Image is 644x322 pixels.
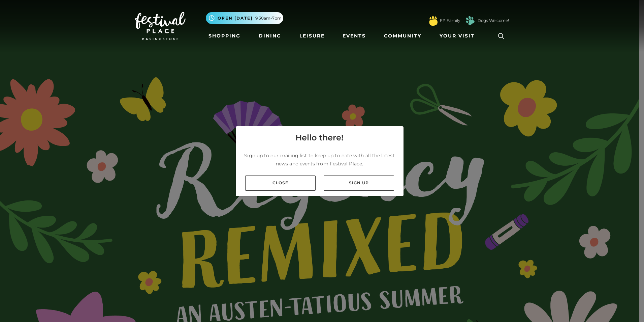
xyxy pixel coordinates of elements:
a: Your Visit [437,30,481,42]
button: Open [DATE] 9.30am-7pm [206,12,283,24]
a: Shopping [206,30,243,42]
p: Sign up to our mailing list to keep up to date with all the latest news and events from Festival ... [241,152,398,168]
a: Dogs Welcome! [478,18,509,24]
a: Dining [256,30,284,42]
h4: Hello there! [295,132,344,144]
span: Your Visit [440,32,475,39]
img: Festival Place Logo [135,12,186,40]
a: Sign up [324,176,394,191]
a: Close [245,176,316,191]
a: Community [381,30,424,42]
span: Open [DATE] [218,15,253,21]
a: Events [340,30,368,42]
span: 9.30am-7pm [255,15,282,21]
a: FP Family [440,18,460,24]
a: Leisure [297,30,327,42]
